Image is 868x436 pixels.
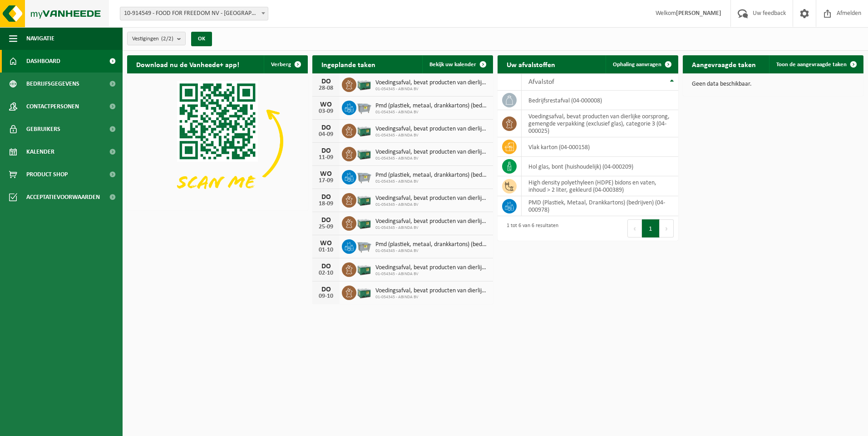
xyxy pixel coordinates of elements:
[522,176,678,196] td: high density polyethyleen (HDPE) bidons en vaten, inhoud > 2 liter, gekleurd (04-000389)
[264,55,307,73] button: Verberg
[317,155,335,161] div: 11-09
[317,247,335,253] div: 01-10
[127,32,186,45] button: Vestigingen(2/2)
[429,62,476,68] span: Bekijk uw kalender
[660,219,674,237] button: Next
[26,140,54,163] span: Kalender
[375,102,488,110] span: Pmd (plastiek, metaal, drankkartons) (bedrijven)
[132,32,173,46] span: Vestigingen
[317,286,335,293] div: DO
[317,178,335,184] div: 17-09
[191,32,212,46] button: OK
[375,110,488,115] span: 01-054345 - ABINDA BV
[375,79,488,87] span: Voedingsafval, bevat producten van dierlijke oorsprong, gemengde verpakking (exc...
[375,218,488,225] span: Voedingsafval, bevat producten van dierlijke oorsprong, gemengde verpakking (exc...
[317,201,335,207] div: 18-09
[26,186,100,208] span: Acceptatievoorwaarden
[317,217,335,224] div: DO
[26,95,79,118] span: Contactpersonen
[375,295,488,300] span: 01-054345 - ABINDA BV
[161,36,173,42] count: (2/2)
[317,131,335,138] div: 04-09
[422,55,492,73] a: Bekijk uw kalender
[356,76,372,92] img: PB-LB-0680-HPE-GN-01
[375,202,488,208] span: 01-054345 - ABINDA BV
[317,224,335,230] div: 25-09
[26,73,79,95] span: Bedrijfsgegevens
[127,55,248,73] h2: Download nu de Vanheede+ app!
[522,91,678,110] td: bedrijfsrestafval (04-000008)
[498,55,564,73] h2: Uw afvalstoffen
[642,219,660,237] button: 1
[317,194,335,201] div: DO
[356,215,372,230] img: PB-LB-0680-HPE-GN-01
[776,62,847,68] span: Toon de aangevraagde taken
[356,261,372,276] img: PB-LB-0680-HPE-GN-01
[375,87,488,92] span: 01-054345 - ABINDA BV
[769,55,863,73] a: Toon de aangevraagde taken
[317,293,335,300] div: 09-10
[317,263,335,270] div: DO
[26,50,60,73] span: Dashboard
[613,62,661,68] span: Ophaling aanvragen
[120,7,268,20] span: 10-914549 - FOOD FOR FREEDOM NV - MALDEGEM
[356,192,372,207] img: PB-LB-0680-HPE-GN-01
[528,78,554,86] span: Afvalstof
[375,179,488,184] span: 01-054345 - ABINDA BV
[317,78,335,85] div: DO
[356,169,372,184] img: WB-2500-GAL-GY-01
[375,172,488,179] span: Pmd (plastiek, metaal, drankkartons) (bedrijven)
[317,147,335,155] div: DO
[375,248,488,254] span: 01-054345 - ABINDA BV
[683,55,765,73] h2: Aangevraagde taken
[317,270,335,276] div: 02-10
[375,271,488,277] span: 01-054345 - ABINDA BV
[356,284,372,300] img: PB-LB-0680-HPE-GN-01
[627,219,642,237] button: Previous
[522,196,678,216] td: PMD (Plastiek, Metaal, Drankkartons) (bedrijven) (04-000978)
[317,170,335,178] div: WO
[375,241,488,248] span: Pmd (plastiek, metaal, drankkartons) (bedrijven)
[356,145,372,161] img: PB-LB-0680-HPE-GN-01
[606,55,677,73] a: Ophaling aanvragen
[375,195,488,202] span: Voedingsafval, bevat producten van dierlijke oorsprong, gemengde verpakking (exc...
[522,157,678,176] td: hol glas, bont (huishoudelijk) (04-000209)
[26,27,54,50] span: Navigatie
[356,238,372,253] img: WB-2500-GAL-GY-01
[375,287,488,295] span: Voedingsafval, bevat producten van dierlijke oorsprong, gemengde verpakking (exc...
[356,99,372,115] img: WB-2500-GAL-GY-01
[317,124,335,131] div: DO
[271,62,291,68] span: Verberg
[26,118,60,140] span: Gebruikers
[375,264,488,271] span: Voedingsafval, bevat producten van dierlijke oorsprong, gemengde verpakking (exc...
[375,149,488,156] span: Voedingsafval, bevat producten van dierlijke oorsprong, gemengde verpakking (exc...
[375,225,488,231] span: 01-054345 - ABINDA BV
[317,240,335,247] div: WO
[676,10,721,17] strong: [PERSON_NAME]
[375,156,488,161] span: 01-054345 - ABINDA BV
[522,110,678,137] td: voedingsafval, bevat producten van dierlijke oorsprong, gemengde verpakking (exclusief glas), cat...
[317,108,335,115] div: 03-09
[375,126,488,133] span: Voedingsafval, bevat producten van dierlijke oorsprong, gemengde verpakking (exc...
[312,55,385,73] h2: Ingeplande taken
[317,85,335,92] div: 28-08
[375,133,488,138] span: 01-054345 - ABINDA BV
[522,137,678,157] td: vlak karton (04-000158)
[317,101,335,108] div: WO
[692,81,854,87] p: Geen data beschikbaar.
[120,7,268,20] span: 10-914549 - FOOD FOR FREEDOM NV - MALDEGEM
[127,73,308,209] img: Download de VHEPlus App
[356,122,372,138] img: PB-LB-0680-HPE-GN-01
[502,218,558,238] div: 1 tot 6 van 6 resultaten
[26,163,68,186] span: Product Shop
